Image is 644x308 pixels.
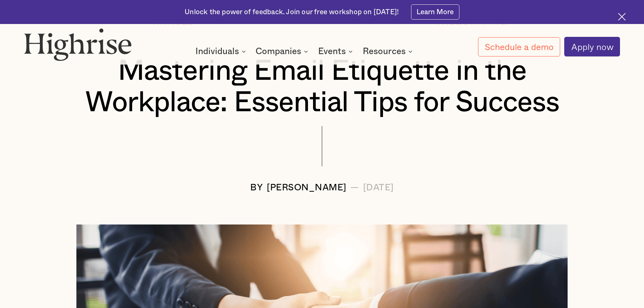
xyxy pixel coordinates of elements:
[185,7,399,17] div: Unlock the power of feedback. Join our free workshop on [DATE]!
[318,47,346,55] div: Events
[363,47,406,55] div: Resources
[478,37,560,56] a: Schedule a demo
[256,47,310,55] div: Companies
[318,47,355,55] div: Events
[256,47,301,55] div: Companies
[195,47,239,55] div: Individuals
[250,183,263,192] div: BY
[564,37,620,56] a: Apply now
[363,183,394,192] div: [DATE]
[411,4,459,20] a: Learn More
[24,28,132,61] img: Highrise logo
[363,47,414,55] div: Resources
[267,183,347,192] div: [PERSON_NAME]
[195,47,248,55] div: Individuals
[350,183,359,192] div: —
[49,55,595,119] h1: Mastering Email Etiquette in the Workplace: Essential Tips for Success
[618,13,626,21] img: Cross icon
